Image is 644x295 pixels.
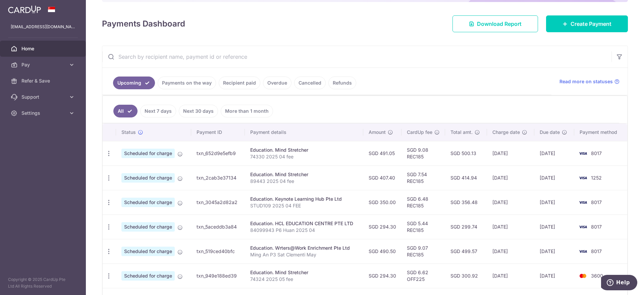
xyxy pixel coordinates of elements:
[121,222,175,232] span: Scheduled for charge
[591,199,602,205] span: 8017
[250,171,358,178] div: Education. Mind Stretcher
[191,165,245,190] td: txn_2cab3e37134
[407,129,432,136] span: CardUp fee
[401,263,445,288] td: SGD 6.62 OFF225
[591,175,602,181] span: 1252
[121,149,175,158] span: Scheduled for charge
[487,141,535,165] td: [DATE]
[250,202,358,209] p: STUD109 2025 04 FEE
[121,271,175,281] span: Scheduled for charge
[576,149,590,157] img: Bank Card
[191,263,245,288] td: txn_949e188ed39
[121,173,175,183] span: Scheduled for charge
[250,178,358,185] p: 89443 2025 04 fee
[179,105,218,117] a: Next 30 days
[363,263,401,288] td: SGD 294.30
[121,129,136,136] span: Status
[191,239,245,263] td: txn_519ced40bfc
[21,110,66,116] span: Settings
[576,247,590,255] img: Bank Card
[450,129,473,136] span: Total amt.
[591,150,602,156] span: 8017
[576,272,590,280] img: Bank Card
[250,153,358,160] p: 74330 2025 04 fee
[571,20,611,28] span: Create Payment
[576,198,590,206] img: Bank Card
[250,269,358,276] div: Education. Mind Stretcher
[219,77,260,89] a: Recipient paid
[487,239,535,263] td: [DATE]
[601,275,637,292] iframe: Opens a widget where you can find more information
[250,245,358,251] div: Education. Wrters@Work Enrichment Pte Ltd
[445,214,487,239] td: SGD 299.74
[191,124,245,141] th: Payment ID
[8,5,41,13] img: CardUp
[245,124,363,141] th: Payment details
[250,147,358,153] div: Education. Mind Stretcher
[401,190,445,214] td: SGD 6.48 REC185
[21,94,66,100] span: Support
[534,141,574,165] td: [DATE]
[591,224,602,230] span: 8017
[363,141,401,165] td: SGD 491.05
[191,190,245,214] td: txn_3045a2d82a2
[534,214,574,239] td: [DATE]
[445,263,487,288] td: SGD 300.92
[263,77,291,89] a: Overdue
[21,61,66,68] span: Pay
[401,141,445,165] td: SGD 9.08 REC185
[140,105,176,117] a: Next 7 days
[401,214,445,239] td: SGD 5.44 REC185
[328,77,356,89] a: Refunds
[546,15,628,32] a: Create Payment
[250,227,358,234] p: 84099943 P6 Huan 2025 04
[445,239,487,263] td: SGD 499.57
[534,190,574,214] td: [DATE]
[534,263,574,288] td: [DATE]
[250,251,358,258] p: Ming An P3 Sat Clementi May
[445,141,487,165] td: SGD 500.13
[102,18,185,30] h4: Payments Dashboard
[401,165,445,190] td: SGD 7.54 REC185
[191,214,245,239] td: txn_5aceddb3a84
[294,77,326,89] a: Cancelled
[534,165,574,190] td: [DATE]
[250,196,358,202] div: Education. Keynote Learning Hub Pte Ltd
[487,263,535,288] td: [DATE]
[445,165,487,190] td: SGD 414.94
[574,124,627,141] th: Payment method
[221,105,273,117] a: More than 1 month
[363,190,401,214] td: SGD 350.00
[401,239,445,263] td: SGD 9.07 REC185
[487,165,535,190] td: [DATE]
[21,78,66,84] span: Refer & Save
[492,129,520,136] span: Charge date
[445,190,487,214] td: SGD 356.48
[363,165,401,190] td: SGD 407.40
[591,273,603,279] span: 3600
[113,105,138,117] a: All
[559,78,613,85] span: Read more on statuses
[576,223,590,231] img: Bank Card
[576,174,590,182] img: Bank Card
[559,78,620,85] a: Read more on statuses
[250,220,358,227] div: Education. HCL EDUCATION CENTRE PTE LTD
[158,77,216,89] a: Payments on the way
[363,214,401,239] td: SGD 294.30
[591,248,602,254] span: 8017
[102,46,611,67] input: Search by recipient name, payment id or reference
[121,247,175,256] span: Scheduled for charge
[487,190,535,214] td: [DATE]
[540,129,560,136] span: Due date
[121,198,175,207] span: Scheduled for charge
[113,77,155,89] a: Upcoming
[452,15,538,32] a: Download Report
[369,129,386,136] span: Amount
[477,20,522,28] span: Download Report
[487,214,535,239] td: [DATE]
[363,239,401,263] td: SGD 490.50
[191,141,245,165] td: txn_652d9e5efb9
[534,239,574,263] td: [DATE]
[11,23,75,30] p: [EMAIL_ADDRESS][DOMAIN_NAME]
